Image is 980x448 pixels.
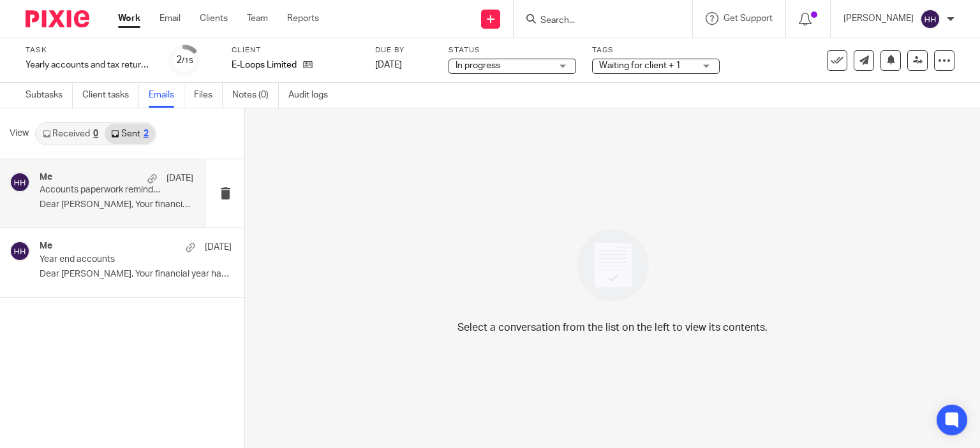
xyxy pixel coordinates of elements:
[539,15,654,27] input: Search
[149,83,184,108] a: Emails
[144,129,149,138] div: 2
[232,45,359,55] label: Client
[26,45,153,55] label: Task
[167,172,193,185] p: [DATE]
[232,59,297,71] p: E-Loops Limited
[232,83,279,108] a: Notes (0)
[843,12,914,25] p: [PERSON_NAME]
[247,12,268,25] a: Team
[40,254,193,265] p: Year end accounts
[105,124,154,144] a: Sent2
[449,45,576,55] label: Status
[375,61,402,69] span: [DATE]
[40,269,232,280] p: Dear [PERSON_NAME], Your financial year has just...
[40,185,163,196] p: Accounts paperwork reminder 1
[287,12,319,25] a: Reports
[592,45,720,55] label: Tags
[40,199,193,210] p: Dear [PERSON_NAME], Your financial year has ended and...
[375,45,433,55] label: Due by
[205,241,232,254] p: [DATE]
[10,172,30,192] img: svg%3E
[200,12,228,25] a: Clients
[456,61,500,70] span: In progress
[457,320,768,335] p: Select a conversation from the list on the left to view its contents.
[36,124,105,144] a: Received0
[194,83,223,108] a: Files
[93,129,98,138] div: 0
[160,12,181,25] a: Email
[724,14,773,23] span: Get Support
[26,59,153,71] div: Yearly accounts and tax return - Automatic - March 2024
[288,83,338,108] a: Audit logs
[82,83,139,108] a: Client tasks
[599,61,681,70] span: Waiting for client + 1
[40,172,52,183] h4: Me
[920,9,940,29] img: svg%3E
[40,241,52,252] h4: Me
[10,241,30,261] img: svg%3E
[182,57,193,64] small: /15
[26,83,73,108] a: Subtasks
[568,221,657,310] img: image
[26,10,89,27] img: Pixie
[10,127,29,140] span: View
[176,53,193,68] div: 2
[26,59,153,71] div: Yearly accounts and tax return - Automatic - [DATE]
[118,12,140,25] a: Work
